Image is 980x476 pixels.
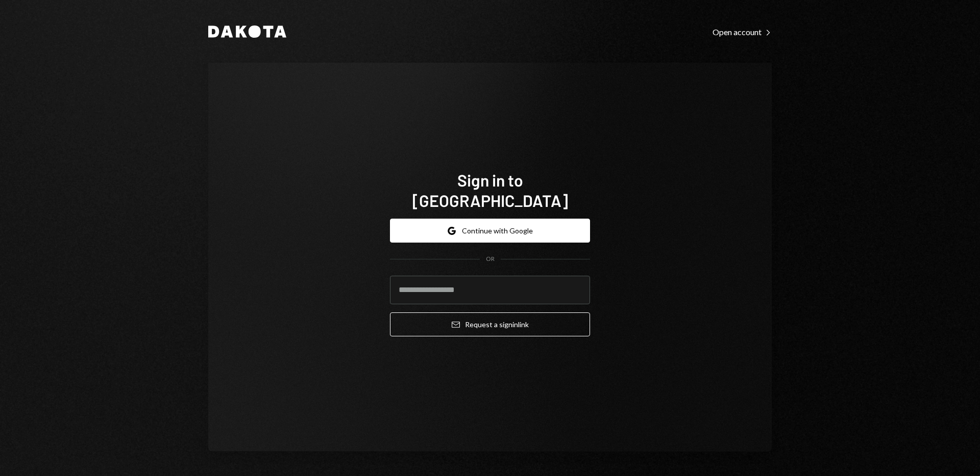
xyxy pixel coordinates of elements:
[390,170,590,210] h1: Sign in to [GEOGRAPHIC_DATA]
[390,219,590,243] button: Continue with Google
[713,26,772,37] a: Open account
[390,312,590,336] button: Request a signinlink
[486,255,495,263] div: OR
[713,27,772,37] div: Open account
